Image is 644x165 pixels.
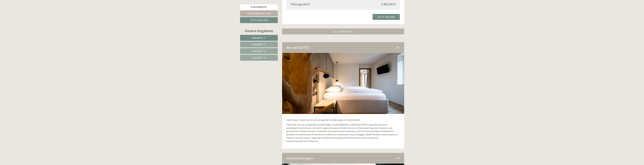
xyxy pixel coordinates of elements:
[282,42,404,53] div: Neu seit [DATE]
[252,56,266,59] span: Angebot 4
[287,80,290,87] button: Previous
[282,153,404,164] div: Inklusivleistungen
[381,2,395,7] span: 1.962,00 €
[252,43,266,46] span: Angebot 2
[4,14,44,16] small: 11:43
[396,80,399,87] button: Next
[95,75,113,81] button: Senden
[282,29,404,34] a: ALLE ANGEBOTE
[373,14,400,20] a: Jetzt buchen
[240,17,278,23] a: Jetzt buchen
[240,11,278,16] a: Schreiben Sie uns
[240,4,278,10] a: Zur Website
[4,8,44,11] div: Inso Sonnenheim
[252,36,266,39] span: Angebot 1
[240,28,278,33] div: Unsere Angebote
[289,2,343,7] div: Preis gesamt:
[49,2,64,7] div: Mittwoch
[2,8,46,17] div: Guten Tag, wie können wir Ihnen helfen?
[252,49,266,53] span: Angebot 3
[286,118,400,122] p: Liebe Gäste, freuen Sie sich auf aufregende Veränderungen im Sonnenheim!
[286,123,400,143] p: Freuen Sie sich auf aufregende Veränderungen im [GEOGRAPHIC_DATA]! Seit [DATE] begrüßen wir Sie i...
